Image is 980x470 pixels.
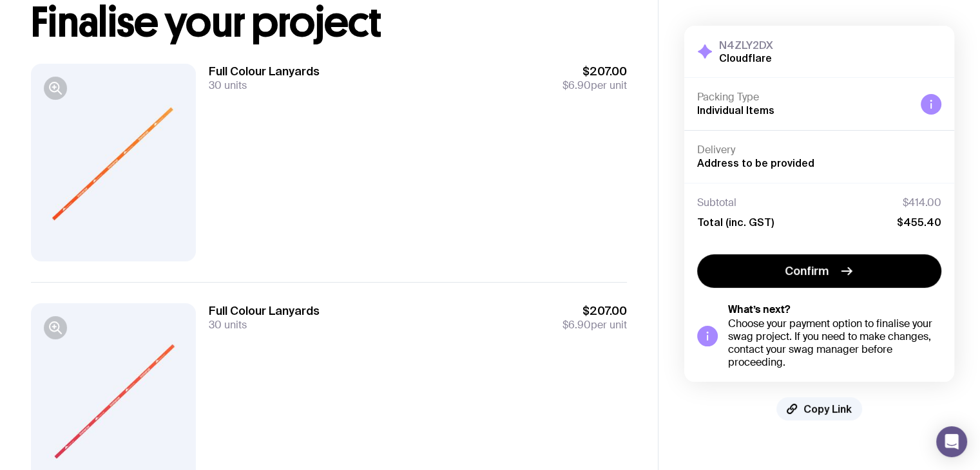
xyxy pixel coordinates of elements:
span: Address to be provided [697,157,814,169]
button: Confirm [697,254,941,288]
h3: Full Colour Lanyards [209,64,320,79]
span: $6.90 [562,318,591,332]
h4: Packing Type [697,91,910,104]
h4: Delivery [697,144,941,156]
span: 30 units [209,79,247,92]
span: 30 units [209,318,247,332]
button: Copy Link [776,397,862,420]
span: $207.00 [562,303,627,319]
span: $455.40 [897,216,941,229]
h3: N4ZLY2DX [719,39,773,52]
span: per unit [562,319,627,332]
span: Total (inc. GST) [697,216,774,229]
span: $6.90 [562,79,591,92]
span: Copy Link [803,402,852,415]
h5: What’s next? [728,303,941,316]
span: Subtotal [697,196,736,209]
div: Open Intercom Messenger [936,426,967,457]
div: Choose your payment option to finalise your swag project. If you need to make changes, contact yo... [728,317,941,369]
span: Confirm [785,263,829,279]
h1: Finalise your project [31,2,627,43]
h3: Full Colour Lanyards [209,303,320,319]
span: per unit [562,79,627,92]
span: $414.00 [903,196,941,209]
span: $207.00 [562,64,627,79]
span: Individual Items [697,104,774,116]
h2: Cloudflare [719,52,773,64]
